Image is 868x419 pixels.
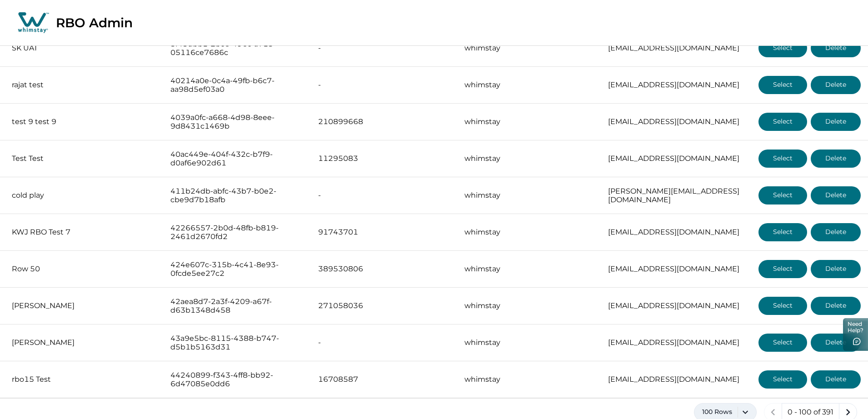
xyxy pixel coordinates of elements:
[811,223,861,241] button: Delete
[758,297,807,315] button: Select
[758,39,807,57] button: Select
[170,76,304,94] p: 40214a0e-0c4a-49fb-b6c7-aa98d5ef03a0
[811,186,861,205] button: Delete
[788,408,833,417] p: 0 - 100 of 391
[464,338,594,347] p: whimstay
[318,154,449,163] p: 11295083
[170,371,304,389] p: 44240899-f343-4ff8-bb92-6d47085e0dd6
[318,117,449,126] p: 210899668
[170,187,304,205] p: 411b24db-abfc-43b7-b0e2-cbe9d7b18afb
[170,224,304,241] p: 42266557-2b0d-48fb-b819-2461d2670fd2
[608,187,744,205] p: [PERSON_NAME][EMAIL_ADDRESS][DOMAIN_NAME]
[758,334,807,352] button: Select
[464,154,594,163] p: whimstay
[608,154,744,163] p: [EMAIL_ADDRESS][DOMAIN_NAME]
[811,260,861,278] button: Delete
[608,80,744,90] p: [EMAIL_ADDRESS][DOMAIN_NAME]
[318,191,449,200] p: -
[170,334,304,352] p: 43a9e5bc-8115-4388-b747-d5b1b5163d31
[318,301,449,310] p: 271058036
[758,76,807,94] button: Select
[464,375,594,384] p: whimstay
[170,297,304,315] p: 42aea8d7-2a3f-4209-a67f-d63b1348d458
[608,264,744,274] p: [EMAIL_ADDRESS][DOMAIN_NAME]
[811,334,861,352] button: Delete
[811,297,861,315] button: Delete
[608,375,744,384] p: [EMAIL_ADDRESS][DOMAIN_NAME]
[758,223,807,241] button: Select
[758,370,807,389] button: Select
[12,264,156,274] p: Row 50
[170,150,304,168] p: 40ac449e-404f-432c-b7f9-d0af6e902d61
[170,260,304,278] p: 424e607c-315b-4c41-8e93-0fcde5ee27c2
[608,301,744,310] p: [EMAIL_ADDRESS][DOMAIN_NAME]
[12,117,156,126] p: test 9 test 9
[318,44,449,53] p: -
[811,76,861,94] button: Delete
[811,370,861,389] button: Delete
[12,338,156,347] p: [PERSON_NAME]
[318,375,449,384] p: 16708587
[608,338,744,347] p: [EMAIL_ADDRESS][DOMAIN_NAME]
[464,44,594,53] p: whimstay
[318,80,449,90] p: -
[464,117,594,126] p: whimstay
[12,228,156,237] p: KWJ RBO Test 7
[464,80,594,90] p: whimstay
[464,228,594,237] p: whimstay
[12,375,156,384] p: rbo15 Test
[318,228,449,237] p: 91743701
[12,154,156,163] p: Test Test
[12,191,156,200] p: cold play
[170,40,304,57] p: 3f43dbb1-2bc6-496c-a715-05116ce7686c
[758,113,807,131] button: Select
[811,39,861,57] button: Delete
[56,15,133,30] p: RBO Admin
[758,186,807,205] button: Select
[811,113,861,131] button: Delete
[318,264,449,274] p: 389530806
[608,117,744,126] p: [EMAIL_ADDRESS][DOMAIN_NAME]
[464,191,594,200] p: whimstay
[758,150,807,168] button: Select
[464,264,594,274] p: whimstay
[170,113,304,131] p: 4039a0fc-a668-4d98-8eee-9d8431c1469b
[464,301,594,310] p: whimstay
[608,228,744,237] p: [EMAIL_ADDRESS][DOMAIN_NAME]
[12,301,156,310] p: [PERSON_NAME]
[608,44,744,53] p: [EMAIL_ADDRESS][DOMAIN_NAME]
[758,260,807,278] button: Select
[811,150,861,168] button: Delete
[318,338,449,347] p: -
[12,44,156,53] p: SK UAT
[12,80,156,90] p: rajat test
